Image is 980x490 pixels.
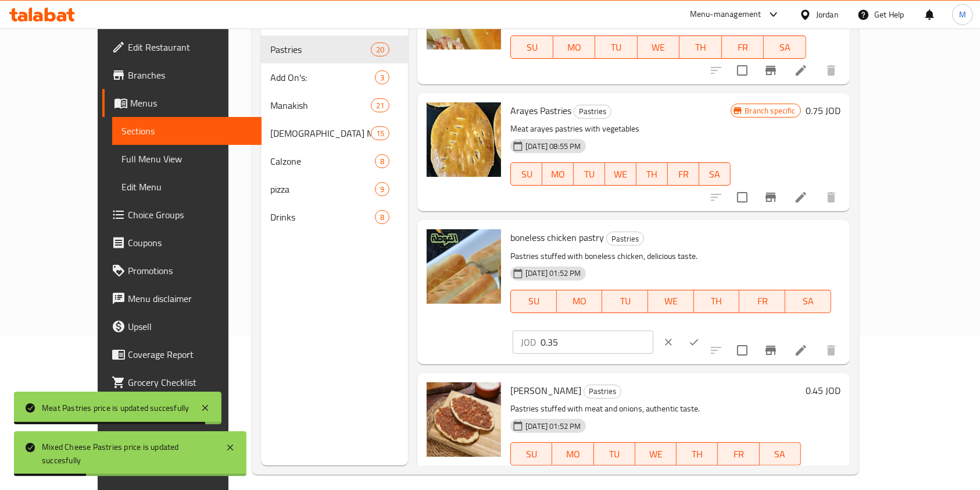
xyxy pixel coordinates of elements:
[128,236,252,250] span: Coupons
[371,100,389,111] span: 21
[760,442,801,466] button: SA
[128,375,252,389] span: Grocery Checklist
[817,56,845,84] button: delete
[112,173,262,201] a: Edit Menu
[102,201,262,229] a: Choice Groups
[640,446,672,463] span: WE
[521,268,585,279] span: [DATE] 01:52 PM
[102,368,262,396] a: Grocery Checklist
[102,89,262,117] a: Menus
[704,166,726,183] span: SA
[730,58,754,83] span: Select to update
[510,162,542,186] button: SU
[510,249,831,264] p: Pastries stuffed with boneless chicken, delicious taste.
[270,154,375,168] span: Calzone
[606,232,644,246] div: Pastries
[816,8,839,21] div: Jordan
[817,183,845,211] button: delete
[574,105,611,119] div: Pastries
[102,61,262,89] a: Branches
[718,442,759,466] button: FR
[427,229,501,304] img: boneless chicken pastry
[128,264,252,278] span: Promotions
[112,145,262,173] a: Full Menu View
[757,183,785,211] button: Branch-specific-item
[270,210,375,224] span: Drinks
[375,212,389,223] span: 8
[641,166,663,183] span: TH
[673,166,695,183] span: FR
[690,8,761,22] div: Menu-management
[270,70,375,84] span: Add On's:
[270,98,371,112] span: Manakish
[102,285,262,313] a: Menu disclaimer
[102,313,262,340] a: Upsell
[261,203,408,231] div: Drinks8
[510,442,552,466] button: SU
[510,229,604,246] span: boneless chicken pastry
[128,292,252,306] span: Menu disclaimer
[794,63,808,77] a: Edit menu item
[521,141,585,152] span: [DATE] 08:55 PM
[516,446,548,463] span: SU
[635,442,677,466] button: WE
[574,162,605,186] button: TU
[764,35,806,59] button: SA
[261,35,408,63] div: Pastries20
[561,293,598,310] span: MO
[584,385,621,399] div: Pastries
[516,39,548,56] span: SU
[739,290,785,313] button: FR
[103,427,157,442] span: Get support on:
[510,102,571,119] span: Arayes Pastries
[677,442,718,466] button: TH
[375,72,389,83] span: 3
[790,293,827,310] span: SA
[552,442,593,466] button: MO
[270,126,371,140] div: Lebanese Manakish
[375,184,389,195] span: 9
[656,329,681,355] button: clear
[261,119,408,147] div: [DEMOGRAPHIC_DATA] Manakish15
[371,98,389,112] div: items
[605,162,636,186] button: WE
[102,33,262,61] a: Edit Restaurant
[510,402,800,416] p: Pastries stuffed with meat and onions, authentic taste.
[574,105,611,118] span: Pastries
[547,166,569,183] span: MO
[128,40,252,54] span: Edit Restaurant
[668,162,699,186] button: FR
[261,147,408,175] div: Calzone8
[121,152,252,166] span: Full Menu View
[607,232,643,246] span: Pastries
[261,175,408,203] div: pizza9
[516,293,552,310] span: SU
[757,336,785,364] button: Branch-specific-item
[270,42,371,56] span: Pastries
[521,421,585,432] span: [DATE] 01:52 PM
[261,31,408,236] nav: Menu sections
[794,190,808,204] a: Edit menu item
[638,35,680,59] button: WE
[102,340,262,368] a: Coverage Report
[648,290,694,313] button: WE
[959,8,966,21] span: M
[542,162,574,186] button: MO
[681,329,707,355] button: ok
[371,126,389,140] div: items
[723,446,754,463] span: FR
[510,382,581,399] span: [PERSON_NAME]
[42,402,189,414] div: Meat Pastries price is updated succesfully
[270,182,375,196] span: pizza
[516,166,538,183] span: SU
[521,335,536,349] p: JOD
[375,70,389,84] div: items
[578,166,600,183] span: TU
[607,293,643,310] span: TU
[785,290,831,313] button: SA
[722,35,764,59] button: FR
